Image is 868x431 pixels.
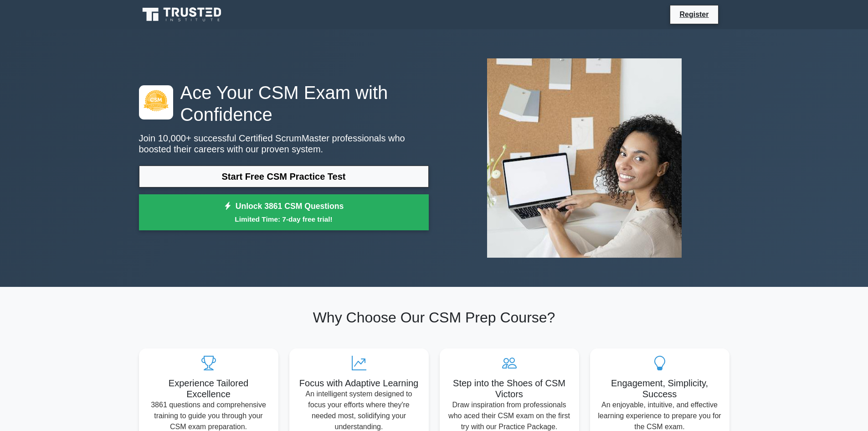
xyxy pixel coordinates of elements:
[150,214,417,224] small: Limited Time: 7-day free trial!
[139,82,429,125] h1: Ace Your CSM Exam with Confidence
[146,378,271,400] h5: Experience Tailored Excellence
[139,194,429,231] a: Unlock 3861 CSM QuestionsLimited Time: 7-day free trial!
[297,378,421,389] h5: Focus with Adaptive Learning
[139,133,429,155] p: Join 10,000+ successful Certified ScrumMaster professionals who boosted their careers with our pr...
[597,378,722,400] h5: Engagement, Simplicity, Success
[139,166,429,187] a: Start Free CSM Practice Test
[139,309,729,326] h2: Why Choose Our CSM Prep Course?
[447,378,572,400] h5: Step into the Shoes of CSM Victors
[674,9,714,20] a: Register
